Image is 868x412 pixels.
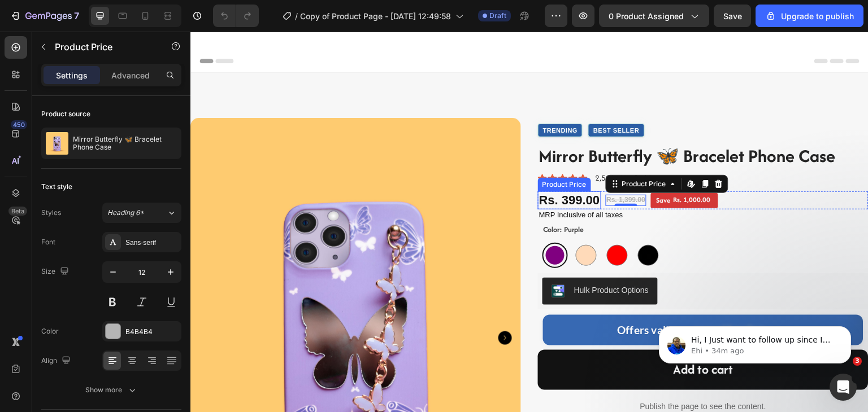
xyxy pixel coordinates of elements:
button: 7 [5,5,84,27]
div: Product source [41,109,90,119]
div: Rs. 1,000.00 [481,163,521,174]
legend: Color: Purple [352,190,395,206]
div: Sans-serif [125,238,179,248]
span: Trending [353,95,387,103]
img: product feature img [46,132,68,155]
div: Save [464,163,481,176]
p: Publish the page to see the content. [348,370,678,382]
div: Product Price [350,148,398,158]
button: Hulk Product Options [352,246,467,273]
button: Carousel Next Arrow [308,300,322,313]
h1: Mirror Butterfly 🦋 Bracelet Phone Case [348,111,678,138]
span: 0 product assigned [609,10,684,22]
div: Text style [41,182,72,192]
p: Message from Ehi, sent 34m ago [49,43,195,54]
div: Font [41,237,55,247]
span: Heading 6* [107,208,144,218]
span: Draft [489,11,506,21]
div: Undo/Redo [213,5,259,27]
iframe: Intercom notifications message [642,303,868,382]
div: Align [41,353,73,369]
span: / [295,10,298,22]
button: Show more [41,380,181,400]
span: Copy of Product Page - [DATE] 12:49:58 [300,10,451,22]
div: Color [41,326,59,336]
span: prepaid orders [504,292,576,305]
button: Add to cart [348,318,678,358]
span: Save [723,11,742,21]
div: Show more [85,384,138,396]
div: Upgrade to publish [765,10,854,22]
button: Upgrade to publish [756,5,863,27]
span: Best Seller [403,95,449,103]
div: Product Price [429,147,478,157]
div: Size [41,264,71,279]
button: 0 product assigned [599,5,709,27]
div: Add to cart [483,330,543,347]
p: 7 [74,9,79,23]
p: Mirror Butterfly 🦋 Bracelet Phone Case [73,135,177,151]
button: Save [714,5,751,27]
img: COfb5p7_lP4CEAE=.png [361,253,375,266]
p: 2,500+ Verified Reviews! [405,141,488,152]
div: Rs. 1,399.00 [415,163,457,174]
div: Styles [41,208,61,218]
h2: MRP Inclusive of all taxes [348,178,678,190]
button: Heading 6* [102,203,181,223]
p: Settings [56,69,88,81]
span: Hi, I Just want to follow up since I have not received any response from you. Should you have any... [49,33,193,98]
span: Offers valid for only [427,291,598,306]
iframe: Intercom live chat [830,374,857,401]
div: Rs. 399.00 [348,160,411,178]
iframe: Design area [190,32,868,412]
div: 450 [11,120,27,129]
span: 3 [853,357,862,366]
div: B4B4B4 [125,327,179,337]
div: Beta [8,207,27,216]
div: Hulk Product Options [384,253,458,265]
p: Product Price [55,40,151,54]
p: Advanced [111,69,150,81]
